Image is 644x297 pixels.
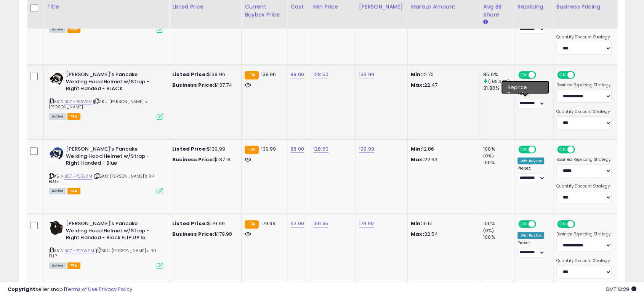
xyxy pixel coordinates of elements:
[172,231,235,238] div: $179.98
[49,146,163,194] div: ASIN:
[359,220,374,227] a: 179.99
[517,157,545,164] div: Win BuyBox
[359,145,374,153] a: 139.99
[556,109,612,114] label: Quantity Discount Strategy:
[519,221,529,227] span: ON
[411,71,474,78] p: 12.70
[64,98,92,105] a: B07HP9XV9R
[66,71,159,94] b: [PERSON_NAME]'s Pancake Welding Hood Helmet w/Strap - Right Handed - BLACK
[99,286,132,293] a: Privacy Policy
[411,81,424,89] strong: Max:
[172,145,207,152] b: Listed Price:
[313,145,328,153] a: 128.50
[556,258,612,264] label: Quantity Discount Strategy:
[261,220,276,227] span: 179.99
[483,3,511,19] div: Avg BB Share
[172,230,214,238] b: Business Price:
[245,71,259,79] small: FBA
[411,220,474,227] p: 15.51
[64,173,92,179] a: B07HPC3JRM
[517,240,547,257] div: Preset:
[47,3,166,11] div: Title
[411,82,474,89] p: 22.47
[483,227,494,233] small: (0%)
[49,173,154,184] span: | SKU: [PERSON_NAME]'s RH BLUE
[411,230,424,238] strong: Max:
[556,83,612,88] label: Business Repricing Strategy:
[172,156,214,163] b: Business Price:
[49,248,156,259] span: | SKU: [PERSON_NAME]'s RH FLIP
[290,3,307,11] div: Cost
[49,71,64,86] img: 41yZfQQKS+L._SL40_.jpg
[66,220,159,243] b: [PERSON_NAME]'s Pancake Welding Hood Helmet w/Strap - Right Handed - Black FLIP UP le
[483,159,514,166] div: 100%
[411,3,477,11] div: Markup Amount
[245,146,259,154] small: FBA
[517,232,545,239] div: Win BuyBox
[172,71,235,78] div: $138.96
[411,71,422,78] strong: Min:
[290,145,304,153] a: 88.00
[172,81,214,89] b: Business Price:
[517,3,550,11] div: Repricing
[359,3,404,11] div: [PERSON_NAME]
[66,146,159,169] b: [PERSON_NAME]'s Pancake Welding Hood Helmet w/Strap - Right Handed - Blue
[606,286,636,293] span: 2025-10-7 13:29 GMT
[49,71,163,119] div: ASIN:
[483,220,514,227] div: 100%
[556,232,612,237] label: Business Repricing Strategy:
[556,3,634,11] div: Business Pricing
[261,145,276,152] span: 139.99
[313,3,352,11] div: Min Price
[49,220,64,235] img: 41VZcQpb2pL._SL40_.jpg
[49,26,66,33] span: All listings currently available for purchase on Amazon
[558,146,567,153] span: ON
[411,220,422,227] strong: Min:
[261,71,276,78] span: 138.96
[483,19,488,25] small: Avg BB Share.
[517,83,547,90] div: Amazon AI *
[172,220,235,227] div: $179.99
[65,286,98,293] a: Terms of Use
[483,85,514,92] div: 31.86%
[411,231,474,238] p: 32.54
[411,145,422,152] strong: Min:
[49,220,163,268] div: ASIN:
[574,221,586,227] span: OFF
[519,72,529,78] span: ON
[67,188,80,194] span: FBA
[535,72,547,78] span: OFF
[483,153,494,159] small: (0%)
[535,221,547,227] span: OFF
[172,3,238,11] div: Listed Price
[517,91,547,108] div: Preset:
[313,71,328,78] a: 128.50
[483,146,514,152] div: 100%
[49,146,64,161] img: 41+vwhcsnmL._SL40_.jpg
[172,220,207,227] b: Listed Price:
[558,221,567,227] span: ON
[558,72,567,78] span: ON
[172,82,235,89] div: $137.74
[290,71,304,78] a: 88.00
[556,184,612,189] label: Quantity Discount Strategy:
[172,156,235,163] div: $137.19
[411,156,424,163] strong: Max:
[517,166,547,183] div: Preset:
[574,146,586,153] span: OFF
[313,220,328,227] a: 159.95
[172,146,235,152] div: $139.99
[49,262,66,269] span: All listings currently available for purchase on Amazon
[67,113,80,120] span: FBA
[556,157,612,162] label: Business Repricing Strategy:
[535,146,547,153] span: OFF
[359,71,374,78] a: 139.99
[245,3,284,19] div: Current Buybox Price
[172,71,207,78] b: Listed Price:
[67,262,80,269] span: FBA
[64,248,94,254] a: B07HPCYWFM
[49,113,66,120] span: All listings currently available for purchase on Amazon
[519,146,529,153] span: ON
[483,71,514,78] div: 85.6%
[245,220,259,229] small: FBA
